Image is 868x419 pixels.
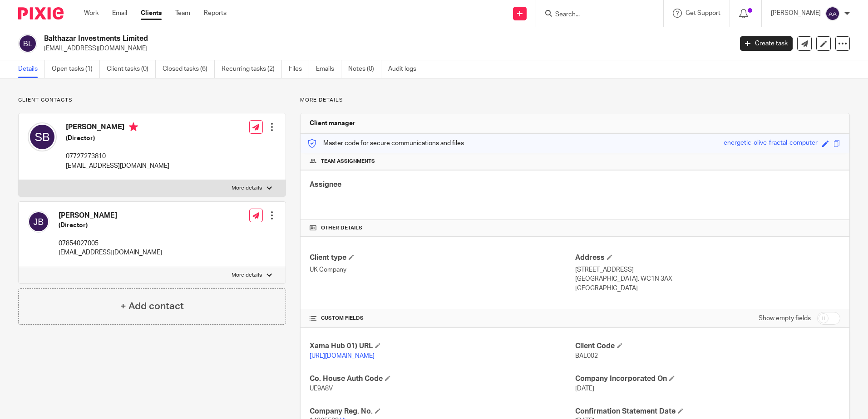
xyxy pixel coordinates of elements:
h4: Confirmation Statement Date [575,407,840,416]
h4: CUSTOM FIELDS [310,315,575,322]
h3: Client manager [310,119,355,128]
span: Edit Client Code [617,343,622,348]
a: Closed tasks (6) [163,60,215,78]
span: Get Support [686,10,720,16]
h4: Client type [310,253,575,263]
p: UK Company [310,265,575,274]
span: Assignee [310,181,341,188]
img: svg%3E [28,122,57,151]
p: [EMAIL_ADDRESS][DOMAIN_NAME] [59,248,162,257]
p: [EMAIL_ADDRESS][DOMAIN_NAME] [44,44,726,53]
span: BAL002 [575,353,598,359]
h4: [PERSON_NAME] [66,122,169,134]
span: Edit Xama Hub 01) URL [375,343,380,348]
h4: Address [575,253,840,263]
img: svg%3E [18,34,37,53]
span: Edit Company Incorporated On [669,375,675,381]
a: Reports [204,9,227,18]
p: [GEOGRAPHIC_DATA], WC1N 3AX [575,274,840,283]
a: Clients [141,9,162,18]
a: Recurring tasks (2) [222,60,282,78]
h4: Client Code [575,341,840,351]
span: [DATE] [575,385,594,392]
a: Details [18,60,45,78]
a: Audit logs [388,60,423,78]
a: Client tasks (0) [107,60,156,78]
input: Search [554,11,636,19]
a: Emails [316,60,341,78]
span: Copy to clipboard [833,140,840,147]
h4: [PERSON_NAME] [59,211,162,220]
span: Edit Confirmation Statement Date [678,408,683,414]
a: Send new email [797,36,812,51]
img: svg%3E [28,211,49,233]
a: Work [84,9,99,18]
img: Pixie [18,7,64,19]
p: More details [232,185,262,192]
span: UE9A8V [310,385,333,392]
label: Show empty fields [759,314,811,323]
h4: Company Incorporated On [575,374,840,384]
p: 07854027005 [59,239,162,248]
p: More details [232,272,262,279]
h2: Balthazar Investments Limited [44,34,590,44]
h4: Co. House Auth Code [310,374,575,384]
p: More details [300,97,850,104]
a: Open tasks (1) [52,60,100,78]
i: Primary [129,122,138,132]
p: [EMAIL_ADDRESS][DOMAIN_NAME] [66,161,169,171]
span: Edit Company Reg. No. [375,408,380,414]
span: Edit Co. House Auth Code [385,375,390,381]
a: Files [289,60,309,78]
span: Change Client type [349,254,354,260]
a: Notes (0) [348,60,381,78]
div: energetic-olive-fractal-computer [724,138,818,149]
p: [STREET_ADDRESS] [575,265,840,274]
a: Team [175,9,190,18]
span: Team assignments [321,158,375,165]
p: [PERSON_NAME] [771,9,821,18]
a: Email [112,9,127,18]
span: Other details [321,224,362,232]
h4: + Add contact [120,299,184,313]
a: Create task [740,36,793,51]
img: svg%3E [825,6,840,21]
span: Edit Address [607,254,612,260]
h5: (Director) [66,134,169,143]
a: Edit client [816,36,831,51]
a: [URL][DOMAIN_NAME] [310,353,375,359]
p: Master code for secure communications and files [307,139,464,148]
h4: Xama Hub 01) URL [310,341,575,351]
h5: (Director) [59,221,162,230]
span: Edit code [822,140,829,147]
p: [GEOGRAPHIC_DATA] [575,284,840,293]
p: Client contacts [18,97,286,104]
h4: Company Reg. No. [310,407,575,416]
p: 07727273810 [66,152,169,161]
